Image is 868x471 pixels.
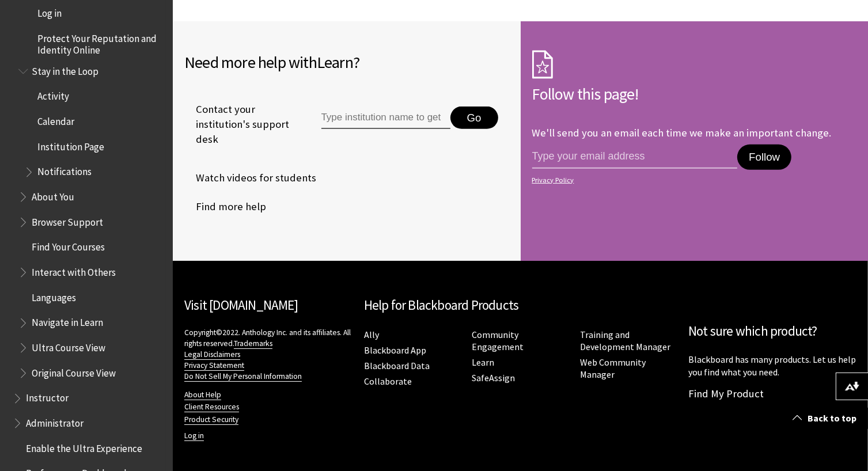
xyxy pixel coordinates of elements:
a: Community Engagement [472,329,524,353]
input: Type institution name to get support [321,107,450,130]
a: About Help [184,390,221,400]
button: Follow [737,145,791,170]
a: Watch videos for students [184,169,316,187]
a: Find My Product [688,387,764,400]
span: Original Course View [32,363,116,379]
span: Find Your Courses [32,238,105,253]
span: Activity [37,87,69,102]
h2: Follow this page! [532,82,857,106]
span: Interact with Others [32,263,116,278]
h2: Help for Blackboard Products [364,295,677,316]
span: About You [32,187,74,203]
a: Blackboard Data [364,360,430,372]
h2: Not sure which product? [688,321,856,341]
a: Privacy Policy [532,176,854,184]
a: Privacy Statement [184,360,244,371]
span: Contact your institution's support desk [184,102,295,147]
span: Notifications [37,162,92,178]
span: Instructor [26,389,69,404]
span: Protect Your Reputation and Identity Online [37,29,165,56]
span: Institution Page [37,137,104,153]
span: Languages [32,288,76,303]
input: email address [532,145,738,169]
a: Visit [DOMAIN_NAME] [184,297,298,313]
span: Learn [317,52,353,73]
h2: Need more help with ? [184,50,509,74]
span: Administrator [26,413,84,429]
img: Subscription Icon [532,50,553,79]
a: Learn [472,356,495,369]
span: Calendar [37,112,74,127]
a: Collaborate [364,375,412,388]
p: We'll send you an email each time we make an important change. [532,126,832,139]
a: Ally [364,329,379,341]
a: Back to top [784,408,868,429]
span: Stay in the Loop [32,62,98,77]
p: Copyright©2022. Anthology Inc. and its affiliates. All rights reserved. [184,327,352,382]
a: Client Resources [184,402,239,412]
a: Trademarks [234,339,272,349]
span: Enable the Ultra Experience [26,439,142,454]
a: Web Community Manager [580,356,646,381]
span: Ultra Course View [32,338,105,354]
a: Product Security [184,415,238,425]
span: Browser Support [32,212,103,228]
p: Blackboard has many products. Let us help you find what you need. [688,353,856,379]
a: Blackboard App [364,344,426,356]
a: Log in [184,431,204,441]
a: Training and Development Manager [580,329,670,353]
button: Go [450,107,498,130]
a: Do Not Sell My Personal Information [184,371,302,382]
a: SafeAssign [472,372,516,384]
span: Navigate in Learn [32,313,103,329]
span: Log in [37,3,62,19]
a: Legal Disclaimers [184,350,240,360]
a: Find more help [184,198,266,215]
